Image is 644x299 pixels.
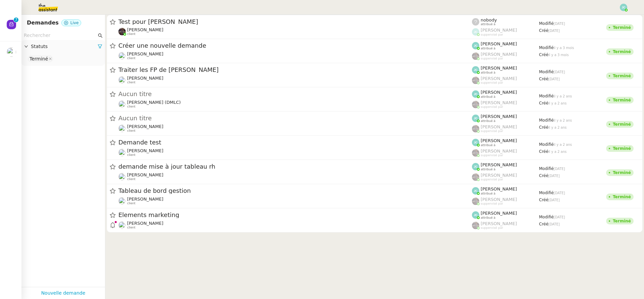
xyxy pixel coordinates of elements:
span: [PERSON_NAME] [127,197,163,202]
div: Terminé [613,26,631,30]
img: users%2FRcIDm4Xn1TPHYwgLThSv8RQYtaM2%2Favatar%2F95761f7a-40c3-4bb5-878d-fe785e6f95b2 [7,47,16,57]
span: Modifié [539,166,554,171]
app-user-detailed-label: client [118,172,472,181]
div: Statuts [21,40,105,53]
span: [DATE] [554,191,565,195]
app-user-label: attribué à [472,162,539,171]
app-user-label: suppervisé par [472,76,539,85]
app-user-label: suppervisé par [472,173,539,181]
app-user-detailed-label: client [118,221,472,229]
span: [PERSON_NAME] [481,186,517,191]
span: Elements marketing [118,212,472,218]
span: suppervisé par [481,81,503,85]
app-user-label: suppervisé par [472,124,539,133]
img: svg [472,211,479,219]
app-user-label: suppervisé par [472,197,539,206]
span: [PERSON_NAME] [127,124,163,129]
img: users%2FNsDxpgzytqOlIY2WSYlFcHtx26m1%2Favatar%2F8901.jpg [118,221,126,229]
div: Terminé [613,219,631,223]
span: attribué à [481,119,495,123]
img: svg [472,90,479,98]
span: [PERSON_NAME] [127,27,163,32]
img: users%2FdHO1iM5N2ObAeWsI96eSgBoqS9g1%2Favatar%2Fdownload.png [118,173,126,180]
div: Terminé [613,74,631,78]
div: Aucun titre [118,115,472,121]
img: svg [472,187,479,195]
nz-select-item: Terminé [28,55,53,62]
nz-badge-sup: 7 [14,17,18,22]
app-user-detailed-label: client [118,197,472,205]
img: users%2FYXHsaS9GgyNIg9ZPWRk6HU1STbJ3%2Favatar.jpg [118,125,126,132]
img: 2af2e8ed-4e7a-4339-b054-92d163d57814 [472,222,479,229]
span: client [127,153,136,157]
span: [PERSON_NAME] [481,90,517,95]
span: suppervisé par [481,57,503,60]
span: client [127,202,136,205]
span: il y a 2 ans [554,94,572,98]
app-user-detailed-label: client [118,51,472,60]
app-user-label: suppervisé par [472,100,539,109]
img: users%2FYXHsaS9GgyNIg9ZPWRk6HU1STbJ3%2Favatar.jpg [118,52,126,59]
img: users%2FZbEUFOgB5ifiMGDeW0Zv0zpHj3p2%2Favatar%2Fdownload%20(1).jpeg [118,100,126,108]
a: Nouvelle demande [41,289,86,297]
p: 7 [15,17,17,24]
span: Créé [539,52,548,57]
span: attribué à [481,47,495,50]
img: svg [472,42,479,49]
span: Modifié [539,215,554,219]
app-user-label: suppervisé par [472,221,539,230]
app-user-label: attribué à [472,17,539,26]
span: Modifié [539,190,554,195]
span: client [127,129,136,133]
span: nobody [481,17,497,23]
div: Terminé [30,56,48,62]
span: suppervisé par [481,178,503,181]
span: client [127,81,136,84]
img: svg [620,4,627,11]
span: [DATE] [548,77,560,81]
img: svg [472,115,479,122]
span: [PERSON_NAME] [481,124,517,129]
span: attribué à [481,23,495,26]
img: users%2FdHO1iM5N2ObAeWsI96eSgBoqS9g1%2Favatar%2Fdownload.png [118,76,126,84]
input: Rechercher [24,32,97,39]
span: il y a 2 ans [554,143,572,146]
img: svg [472,163,479,170]
img: 2af2e8ed-4e7a-4339-b054-92d163d57814 [472,101,479,108]
span: [PERSON_NAME] [127,51,163,56]
span: [PERSON_NAME] [127,172,163,177]
span: client [127,105,136,109]
app-user-label: attribué à [472,186,539,195]
span: Modifié [539,45,554,50]
span: Créé [539,77,548,81]
span: suppervisé par [481,33,503,37]
span: [DATE] [548,29,560,33]
span: Créé [539,198,548,202]
span: [DATE] [554,22,565,26]
img: 2af2e8ed-4e7a-4339-b054-92d163d57814 [472,125,479,132]
span: [PERSON_NAME] [127,221,163,226]
span: [PERSON_NAME] [481,52,517,57]
span: il y a 3 mois [548,53,569,57]
span: [PERSON_NAME] [481,100,517,105]
span: Modifié [539,142,554,147]
span: Créer une nouvelle demande [118,43,472,49]
div: Terminé [613,146,631,151]
span: [PERSON_NAME] [481,138,517,143]
div: Terminé [613,50,631,54]
span: [PERSON_NAME] [481,173,517,178]
app-user-detailed-label: client [118,100,472,109]
img: 2af2e8ed-4e7a-4339-b054-92d163d57814 [472,52,479,60]
span: [DATE] [554,215,565,219]
app-user-detailed-label: client [118,27,472,36]
div: Terminé [613,98,631,102]
span: Créé [539,101,548,105]
app-user-label: suppervisé par [472,148,539,157]
nz-page-header-title: Demandes [27,18,59,28]
span: [DATE] [548,198,560,202]
span: attribué à [481,71,495,75]
span: attribué à [481,143,495,147]
img: svg [472,28,479,36]
span: suppervisé par [481,105,503,109]
span: Demande test [118,139,472,145]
